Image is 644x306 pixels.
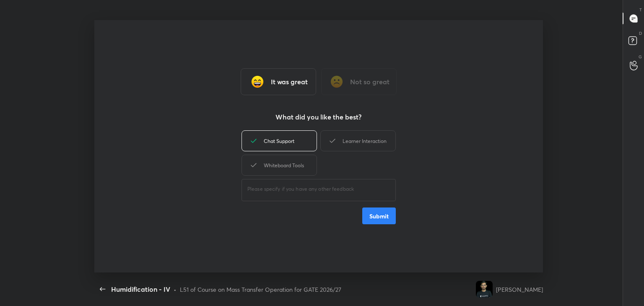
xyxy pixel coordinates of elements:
button: Submit [362,207,396,224]
div: Humidification - IV [111,284,170,294]
div: L51 of Course on Mass Transfer Operation for GATE 2026/27 [180,285,341,294]
div: Whiteboard Tools [241,155,317,176]
h3: It was great [271,77,308,87]
p: G [639,54,642,60]
img: 143f78ded8b14cd2875f9ae30291ab3c.jpg [476,281,493,298]
div: [PERSON_NAME] [496,285,543,294]
p: T [639,7,642,13]
h3: Not so great [350,77,390,87]
div: Chat Support [241,130,317,151]
div: • [174,285,177,294]
img: grinning_face_with_smiling_eyes_cmp.gif [249,73,266,90]
p: D [639,30,642,36]
div: Learner Interaction [320,130,396,151]
img: frowning_face_cmp.gif [328,73,345,90]
h3: What did you like the best? [275,112,361,122]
